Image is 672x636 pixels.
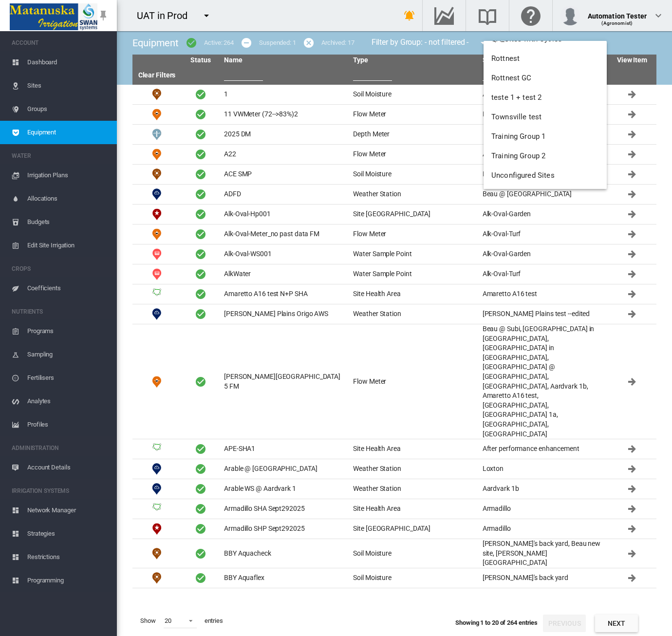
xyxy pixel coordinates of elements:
span: Rottnest [491,54,520,63]
span: Training Group 1 [491,132,545,141]
span: Rottnest GC [491,74,532,82]
span: Unconfigured Sites [491,171,555,180]
span: Training Group 2 [491,151,545,160]
span: teste 1 + test 2 [491,93,541,102]
span: Townsville test [491,112,541,121]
